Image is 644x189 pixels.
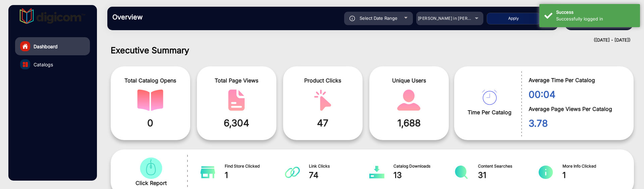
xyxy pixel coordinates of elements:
img: catalog [482,90,497,105]
img: catalog [23,62,28,67]
img: vmg-logo [20,8,86,24]
img: catalog [310,89,336,111]
img: catalog [223,89,250,111]
img: catalog [369,166,384,179]
a: Dashboard [15,37,90,55]
span: Total Catalog Opens [116,76,185,84]
span: 1 [225,169,285,181]
span: Catalog Downloads [393,163,454,169]
img: catalog [138,157,164,179]
div: Success [556,9,635,16]
span: 47 [288,116,358,130]
a: Catalogs [15,55,90,73]
h3: Overview [112,13,206,21]
span: Find Store Clicked [225,163,285,169]
span: Average Page Views Per Catalog [529,105,624,113]
button: Apply [487,13,540,24]
span: 00:04 [529,87,624,102]
span: Product Clicks [288,76,358,84]
span: 6,304 [202,116,271,130]
img: catalog [396,89,422,111]
span: Catalogs [34,61,53,68]
span: 3.78 [529,116,624,130]
img: icon [350,16,355,21]
h1: Executive Summary [111,45,634,55]
span: 1 [562,169,623,181]
span: Average Time Per Catalog [529,76,624,84]
span: Total Page Views [202,76,271,84]
span: Dashboard [34,43,58,50]
span: [PERSON_NAME] in [PERSON_NAME] [418,16,492,21]
div: Successfully logged in [556,16,635,22]
span: 31 [478,169,539,181]
img: catalog [200,166,215,179]
span: 74 [309,169,370,181]
img: home [22,43,28,49]
span: More Info Clicked [562,163,623,169]
span: 13 [393,169,454,181]
span: 0 [116,116,185,130]
img: catalog [137,89,163,111]
span: Link Clicks [309,163,370,169]
span: Click Report [136,179,167,187]
span: Content Searches [478,163,539,169]
span: Select Date Range [360,15,397,21]
img: catalog [454,166,469,179]
span: Unique Users [374,76,444,84]
div: ([DATE] - [DATE]) [101,37,631,44]
span: 1,688 [374,116,444,130]
img: catalog [285,166,300,179]
img: catalog [538,166,553,179]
